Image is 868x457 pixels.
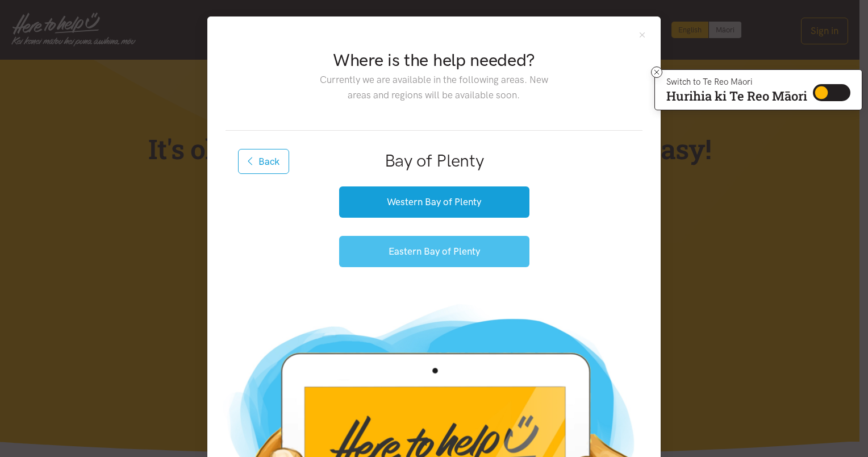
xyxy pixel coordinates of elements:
button: Eastern Bay of Plenty [339,236,529,267]
button: Back [238,149,289,174]
p: Switch to Te Reo Māori [666,78,807,85]
p: Currently we are available in the following areas. New areas and regions will be available soon. [311,72,557,103]
button: Close [637,30,647,40]
p: Hurihia ki Te Reo Māori [666,91,807,101]
button: Western Bay of Plenty [339,186,529,218]
h2: Where is the help needed? [311,48,557,72]
h2: Bay of Plenty [244,149,624,173]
